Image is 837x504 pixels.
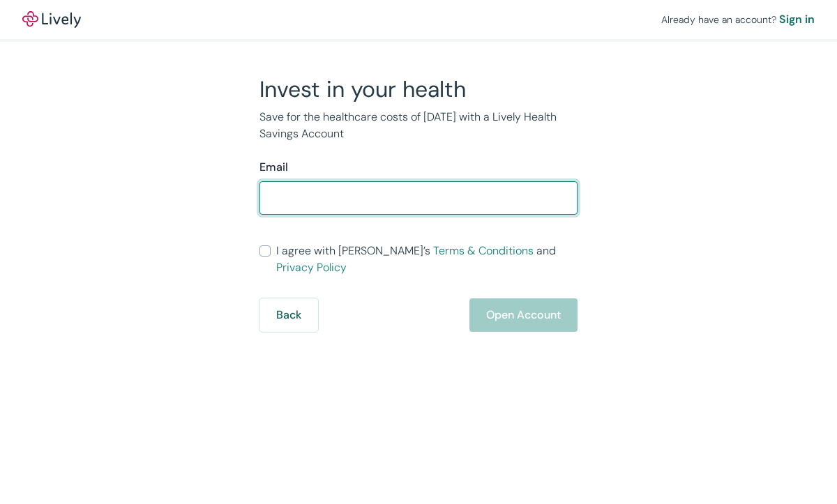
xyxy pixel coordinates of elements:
[276,260,347,275] a: Privacy Policy
[779,11,815,28] a: Sign in
[276,243,578,276] span: I agree with [PERSON_NAME]’s and
[259,298,318,332] button: Back
[433,243,534,258] a: Terms & Conditions
[22,11,81,28] img: Lively
[259,75,578,103] h2: Invest in your health
[259,159,288,176] label: Email
[259,109,578,142] p: Save for the healthcare costs of [DATE] with a Lively Health Savings Account
[22,11,81,28] a: LivelyLively
[661,11,815,28] div: Already have an account?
